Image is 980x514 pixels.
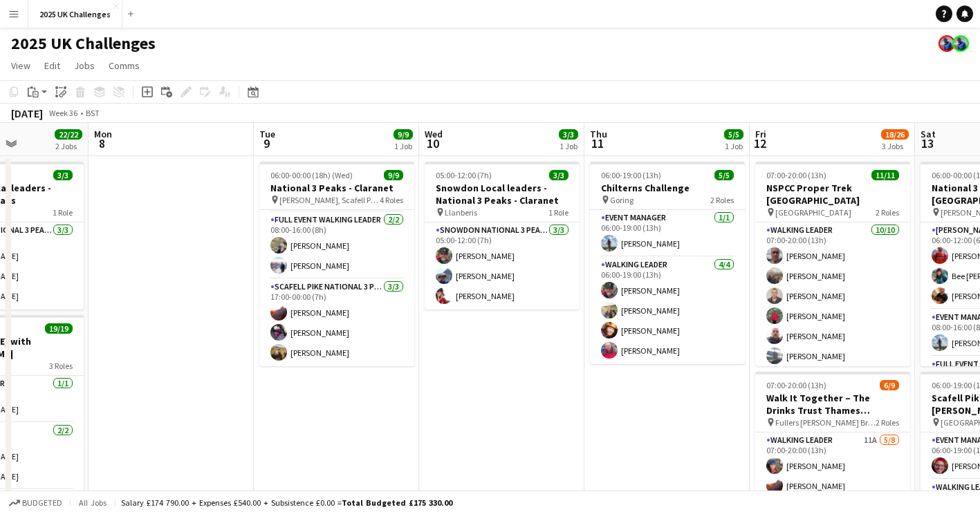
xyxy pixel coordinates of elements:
[92,135,112,151] span: 8
[436,170,492,180] span: 05:00-12:00 (7h)
[590,257,745,364] app-card-role: Walking Leader4/406:00-19:00 (13h)[PERSON_NAME][PERSON_NAME][PERSON_NAME][PERSON_NAME]
[766,170,826,180] span: 07:00-20:00 (13h)
[775,417,876,428] span: Fullers [PERSON_NAME] Brewery, [GEOGRAPHIC_DATA]
[560,141,577,151] div: 1 Job
[588,135,607,151] span: 11
[882,141,908,151] div: 3 Jobs
[380,195,403,205] span: 4 Roles
[423,135,443,151] span: 10
[755,128,766,140] span: Fri
[6,57,36,75] a: View
[45,323,73,334] span: 19/19
[710,195,734,205] span: 2 Roles
[94,128,112,140] span: Mon
[259,162,414,366] app-job-card: 06:00-00:00 (18h) (Wed)9/9National 3 Peaks - Claranet [PERSON_NAME], Scafell Pike and Snowdon4 Ro...
[22,498,62,508] span: Budgeted
[559,129,578,140] span: 3/3
[55,129,82,140] span: 22/22
[755,222,910,450] app-card-role: Walking Leader10/1007:00-20:00 (13h)[PERSON_NAME][PERSON_NAME][PERSON_NAME][PERSON_NAME][PERSON_N...
[876,207,899,218] span: 2 Roles
[270,170,353,180] span: 06:00-00:00 (18h) (Wed)
[279,195,380,205] span: [PERSON_NAME], Scafell Pike and Snowdon
[590,162,745,364] app-job-card: 06:00-19:00 (13h)5/5Chilterns Challenge Goring2 RolesEvent Manager1/106:00-19:00 (13h)[PERSON_NAM...
[53,170,73,180] span: 3/3
[753,135,766,151] span: 12
[766,380,826,390] span: 07:00-20:00 (13h)
[28,1,122,28] button: 2025 UK Challenges
[725,141,743,151] div: 1 Job
[425,128,443,140] span: Wed
[755,182,910,207] h3: NSPCC Proper Trek [GEOGRAPHIC_DATA]
[74,59,95,72] span: Jobs
[880,380,899,390] span: 6/9
[590,128,607,140] span: Thu
[55,141,82,151] div: 2 Jobs
[259,212,414,279] app-card-role: Full Event Walking Leader2/208:00-16:00 (8h)[PERSON_NAME][PERSON_NAME]
[939,35,955,52] app-user-avatar: Andy Baker
[425,222,580,310] app-card-role: Snowdon National 3 Peaks Walking Leader3/305:00-12:00 (7h)[PERSON_NAME][PERSON_NAME][PERSON_NAME]
[259,279,414,366] app-card-role: Scafell Pike National 3 Peaks Walking Leader3/317:00-00:00 (7h)[PERSON_NAME][PERSON_NAME][PERSON_...
[384,170,403,180] span: 9/9
[11,33,156,54] h1: 2025 UK Challenges
[109,59,140,72] span: Comms
[103,57,145,75] a: Comms
[49,361,73,371] span: 3 Roles
[610,195,634,205] span: Goring
[775,207,851,218] span: [GEOGRAPHIC_DATA]
[445,207,477,218] span: Llanberis
[11,106,43,120] div: [DATE]
[259,182,414,194] h3: National 3 Peaks - Claranet
[918,135,936,151] span: 13
[590,182,745,194] h3: Chilterns Challenge
[548,207,568,218] span: 1 Role
[394,141,412,151] div: 1 Job
[76,497,109,508] span: All jobs
[121,497,452,508] div: Salary £174 790.00 + Expenses £540.00 + Subsistence £0.00 =
[755,162,910,366] app-job-card: 07:00-20:00 (13h)11/11NSPCC Proper Trek [GEOGRAPHIC_DATA] [GEOGRAPHIC_DATA]2 RolesWalking Leader1...
[39,57,66,75] a: Edit
[921,128,936,140] span: Sat
[549,170,568,180] span: 3/3
[724,129,743,140] span: 5/5
[871,170,899,180] span: 11/11
[755,392,910,417] h3: Walk It Together – The Drinks Trust Thames Footpath Challenge
[7,495,64,511] button: Budgeted
[11,59,30,72] span: View
[68,57,100,75] a: Jobs
[53,207,73,218] span: 1 Role
[881,129,909,140] span: 18/26
[876,417,899,428] span: 2 Roles
[425,162,580,310] app-job-card: 05:00-12:00 (7h)3/3Snowdon Local leaders - National 3 Peaks - Claranet Llanberis1 RoleSnowdon Nat...
[952,35,969,52] app-user-avatar: Andy Baker
[342,497,452,508] span: Total Budgeted £175 330.00
[601,170,661,180] span: 06:00-19:00 (13h)
[590,210,745,257] app-card-role: Event Manager1/106:00-19:00 (13h)[PERSON_NAME]
[259,128,275,140] span: Tue
[46,108,80,118] span: Week 36
[394,129,413,140] span: 9/9
[425,182,580,207] h3: Snowdon Local leaders - National 3 Peaks - Claranet
[44,59,60,72] span: Edit
[257,135,275,151] span: 9
[86,108,100,118] div: BST
[714,170,734,180] span: 5/5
